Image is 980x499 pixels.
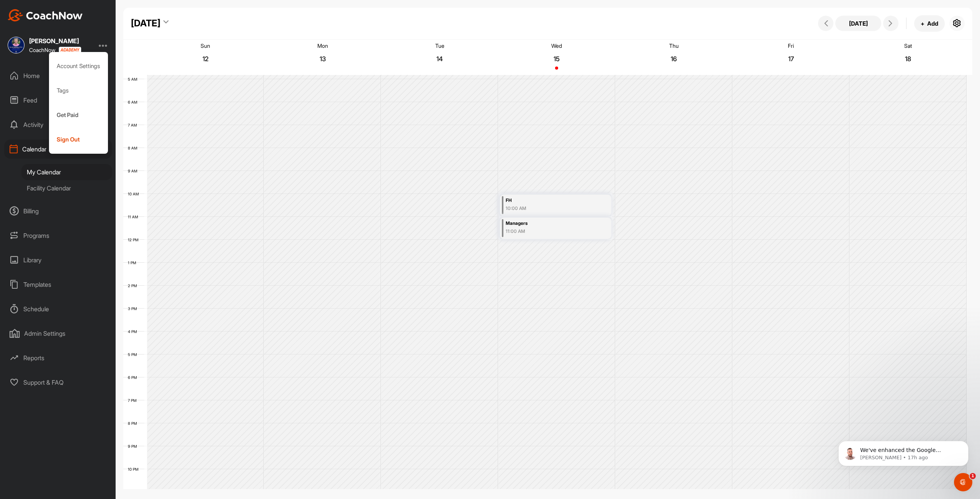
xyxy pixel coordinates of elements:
[123,192,147,196] div: 10 AM
[4,91,112,110] div: Feed
[849,40,967,75] a: October 18, 2025
[123,444,145,449] div: 9 PM
[123,123,145,127] div: 7 AM
[4,115,112,134] div: Activity
[901,55,915,63] p: 18
[123,100,145,104] div: 6 AM
[21,180,112,196] div: Facility Calendar
[615,40,732,75] a: October 16, 2025
[506,219,592,228] div: Managers
[669,42,679,49] p: Thu
[123,398,144,403] div: 7 PM
[921,20,924,28] span: +
[123,467,146,471] div: 10 PM
[954,473,972,491] iframe: Intercom live chat
[29,47,81,53] div: CoachNow
[123,260,144,265] div: 1 PM
[667,55,681,63] p: 16
[123,306,145,311] div: 3 PM
[4,275,112,294] div: Templates
[381,40,498,75] a: October 14, 2025
[4,202,112,221] div: Billing
[506,196,592,205] div: FH
[147,40,264,75] a: October 12, 2025
[264,40,381,75] a: October 13, 2025
[435,42,444,49] p: Tue
[123,237,146,242] div: 12 PM
[49,103,108,127] div: Get Paid
[835,16,881,31] button: [DATE]
[49,127,108,152] div: Sign Out
[4,373,112,392] div: Support & FAQ
[49,78,108,103] div: Tags
[49,54,108,78] div: Account Settings
[4,226,112,245] div: Programs
[199,55,212,63] p: 12
[59,47,81,53] img: CoachNow acadmey
[4,250,112,270] div: Library
[4,66,112,85] div: Home
[4,140,112,159] div: Calendar
[131,16,160,30] div: [DATE]
[788,42,794,49] p: Fri
[29,38,81,44] div: [PERSON_NAME]
[506,205,592,212] div: 10:00 AM
[123,77,145,81] div: 5 AM
[123,169,145,173] div: 9 AM
[550,55,563,63] p: 15
[123,283,145,288] div: 2 PM
[123,352,145,357] div: 5 PM
[433,55,447,63] p: 14
[4,299,112,319] div: Schedule
[827,425,980,478] iframe: Intercom notifications message
[4,324,112,343] div: Admin Settings
[123,146,145,150] div: 8 AM
[506,228,592,235] div: 11:00 AM
[8,9,83,21] img: CoachNow
[317,42,328,49] p: Mon
[123,329,145,334] div: 4 PM
[33,22,130,112] span: We've enhanced the Google Calendar integration for a more seamless experience. If you haven't lin...
[4,348,112,367] div: Reports
[8,37,24,54] img: square_40516db2916e8261e2cdf582b2492737.jpg
[123,375,145,380] div: 6 PM
[316,55,330,63] p: 13
[970,473,976,479] span: 1
[551,42,562,49] p: Wed
[123,421,145,426] div: 8 PM
[904,42,912,49] p: Sat
[123,215,146,219] div: 11 AM
[732,40,849,75] a: October 17, 2025
[33,29,132,36] p: Message from Alex, sent 17h ago
[21,164,112,180] div: My Calendar
[498,40,616,75] a: October 15, 2025
[201,42,210,49] p: Sun
[784,55,798,63] p: 17
[914,15,945,32] button: +Add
